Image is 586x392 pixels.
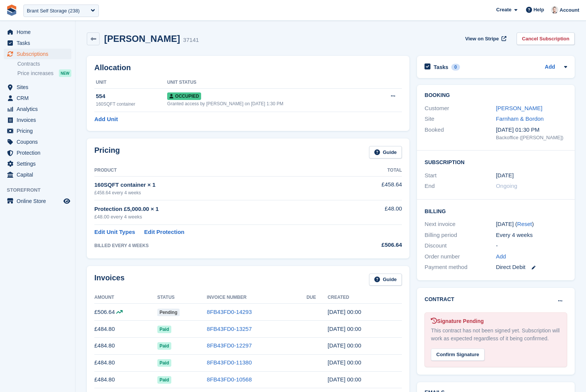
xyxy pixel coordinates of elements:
[94,63,402,72] h2: Allocation
[17,126,62,136] span: Pricing
[425,241,496,250] div: Discount
[496,241,567,250] div: -
[425,252,496,261] div: Order number
[496,134,567,141] div: Backoffice ([PERSON_NAME])
[17,82,62,92] span: Sites
[6,5,17,16] img: stora-icon-8386f47178a22dfd0bd8f6a31ec36ba5ce8667c1dd55bd0f319d3a0aa187defe.svg
[425,126,496,141] div: Booked
[425,231,496,240] div: Billing period
[17,158,62,169] span: Settings
[369,146,402,158] a: Guide
[4,104,71,114] a: menu
[496,183,517,189] span: Ongoing
[207,342,252,349] a: 8FB43FD0-12297
[17,49,62,59] span: Subscriptions
[94,228,135,237] a: Edit Unit Types
[431,347,484,353] a: Confirm Signature
[94,274,125,286] h2: Invoices
[17,70,54,77] span: Price increases
[517,32,575,45] a: Cancel Subscription
[17,38,62,48] span: Tasks
[207,376,252,383] a: 8FB43FD0-10568
[4,82,71,92] a: menu
[328,309,361,315] time: 2025-08-21 23:00:13 UTC
[4,148,71,158] a: menu
[94,354,157,371] td: £484.80
[4,27,71,37] a: menu
[4,93,71,103] a: menu
[425,220,496,229] div: Next invoice
[94,321,157,338] td: £484.80
[431,349,484,361] div: Confirm Signature
[431,327,561,343] div: This contract has not been signed yet. Subscription will work as expected regardless of it being ...
[17,196,62,206] span: Online Store
[94,213,345,221] div: £48.00 every 4 weeks
[157,292,207,304] th: Status
[345,176,402,200] td: £458.64
[345,200,402,225] td: £48.00
[94,146,120,158] h2: Pricing
[167,100,374,107] div: Granted access by [PERSON_NAME] on [DATE] 1:30 PM
[17,60,71,68] a: Contracts
[94,189,345,196] div: £458.64 every 4 weeks
[207,326,252,332] a: 8FB43FD0-13257
[496,6,511,14] span: Create
[17,148,62,158] span: Protection
[425,171,496,180] div: Start
[465,35,499,43] span: View on Stripe
[4,126,71,136] a: menu
[59,69,71,77] div: NEW
[94,205,345,214] div: Protection £5,000.00 × 1
[425,207,567,215] h2: Billing
[434,64,448,71] h2: Tasks
[207,292,306,304] th: Invoice Number
[7,186,75,194] span: Storefront
[157,326,171,333] span: Paid
[369,274,402,286] a: Guide
[496,171,514,180] time: 2024-04-04 23:00:00 UTC
[496,220,567,229] div: [DATE] ( )
[17,115,62,125] span: Invoices
[17,104,62,114] span: Analytics
[496,126,567,134] div: [DATE] 01:30 PM
[345,241,402,249] div: £506.64
[425,158,567,166] h2: Subscription
[328,342,361,349] time: 2025-06-26 23:00:06 UTC
[17,27,62,37] span: Home
[4,115,71,125] a: menu
[94,115,118,124] a: Add Unit
[94,164,345,177] th: Product
[517,221,532,227] a: Reset
[183,36,199,45] div: 37141
[27,7,80,15] div: Brant Self Storage (238)
[157,376,171,384] span: Paid
[425,182,496,191] div: End
[17,137,62,147] span: Coupons
[534,6,544,14] span: Help
[167,92,201,100] span: Occupied
[328,359,361,366] time: 2025-05-29 23:00:57 UTC
[144,228,185,237] a: Edit Protection
[94,304,157,321] td: £506.64
[207,359,252,366] a: 8FB43FD0-11380
[94,292,157,304] th: Amount
[94,77,167,89] th: Unit
[345,164,402,177] th: Total
[425,92,567,98] h2: Booking
[496,263,567,272] div: Direct Debit
[328,292,402,304] th: Created
[496,115,544,122] a: Farnham & Bordon
[328,326,361,332] time: 2025-07-24 23:00:07 UTC
[425,263,496,272] div: Payment method
[17,93,62,103] span: CRM
[425,104,496,113] div: Customer
[462,32,508,45] a: View on Stripe
[94,181,345,189] div: 160SQFT container × 1
[157,309,180,316] span: Pending
[17,69,71,77] a: Price increases NEW
[496,231,567,240] div: Every 4 weeks
[306,292,328,304] th: Due
[94,337,157,354] td: £484.80
[62,197,71,206] a: Preview store
[560,6,579,14] span: Account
